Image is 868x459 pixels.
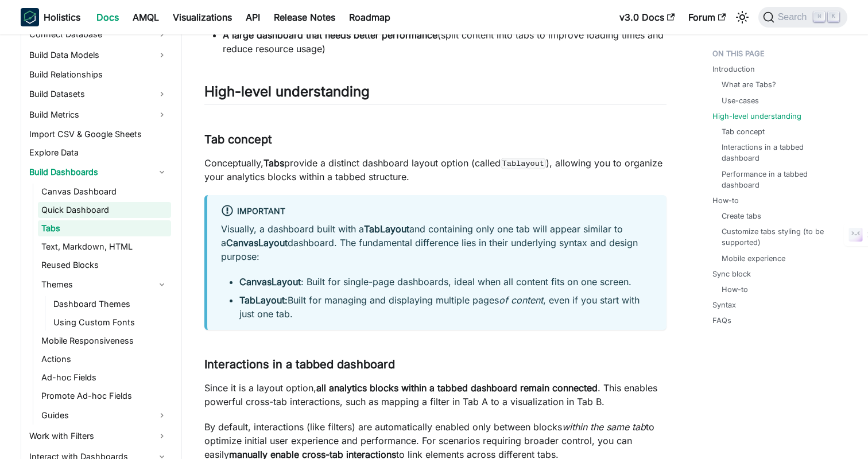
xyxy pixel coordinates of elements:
[364,223,409,235] strong: TabLayout
[733,8,751,26] button: Switch between dark and light mode (currently light mode)
[221,222,653,263] p: Visually, a dashboard built with a and containing only one tab will appear similar to a dashboard...
[38,202,171,218] a: Quick Dashboard
[681,8,733,26] a: Forum
[263,157,284,169] strong: Tabs
[712,315,731,326] a: FAQs
[26,106,171,124] a: Build Metrics
[38,257,171,273] a: Reused Blocks
[90,8,126,26] a: Docs
[722,211,761,221] a: Create tabs
[50,296,171,312] a: Dashboard Themes
[26,85,171,103] a: Build Datasets
[26,427,171,445] a: Work with Filters
[204,133,666,147] h3: Tab concept
[204,83,666,105] h2: High-level understanding
[38,369,171,386] a: Ad-hoc Fields
[712,195,739,206] a: How-to
[221,204,653,219] div: Important
[501,158,546,169] code: Tablayout
[722,169,836,190] a: Performance in a tabbed dashboard
[38,220,171,236] a: Tabs
[26,67,171,83] a: Build Relationships
[239,293,653,321] li: Built for managing and displaying multiple pages , even if you start with just one tab.
[26,145,171,161] a: Explore Data
[758,7,847,28] button: Search (Command+K)
[38,275,171,294] a: Themes
[223,29,437,41] strong: A large dashboard that needs better performance
[9,34,181,459] nav: Docs sidebar
[38,184,171,200] a: Canvas Dashboard
[613,8,681,26] a: v3.0 Docs
[50,314,171,330] a: Using Custom Fonts
[38,388,171,404] a: Promote Ad-hoc Fields
[712,269,751,279] a: Sync block
[712,64,755,75] a: Introduction
[38,351,171,367] a: Actions
[226,237,288,248] strong: CanvasLayout
[21,8,39,26] img: Holistics
[722,226,836,248] a: Customize tabs styling (to be supported)
[44,10,80,24] b: Holistics
[267,8,342,26] a: Release Notes
[26,46,171,64] a: Build Data Models
[204,381,666,409] p: Since it is a layout option, . This enables powerful cross-tab interactions, such as mapping a fi...
[166,8,239,26] a: Visualizations
[204,357,666,372] h3: Interactions in a tabbed dashboard
[38,333,171,349] a: Mobile Responsiveness
[126,8,166,26] a: AMQL
[562,421,646,433] em: within the same tab
[722,253,785,264] a: Mobile experience
[722,142,836,164] a: Interactions in a tabbed dashboard
[239,276,301,287] strong: CanvasLayout
[712,299,736,310] a: Syntax
[722,79,776,90] a: What are Tabs?
[499,294,543,306] em: of content
[813,11,825,22] kbd: ⌘
[239,275,653,289] li: : Built for single-page dashboards, ideal when all content fits on one screen.
[26,126,171,142] a: Import CSV & Google Sheets
[712,111,801,122] a: High-level understanding
[342,8,397,26] a: Roadmap
[223,28,666,56] li: (split content into tabs to improve loading times and reduce resource usage)
[722,95,759,106] a: Use-cases
[26,25,171,44] a: Connect Database
[26,163,171,181] a: Build Dashboards
[38,406,171,425] a: Guides
[722,284,748,295] a: How-to
[722,126,765,137] a: Tab concept
[239,8,267,26] a: API
[316,382,598,394] strong: all analytics blocks within a tabbed dashboard remain connected
[38,239,171,255] a: Text, Markdown, HTML
[21,8,80,26] a: HolisticsHolistics
[239,294,288,306] strong: TabLayout:
[774,12,814,22] span: Search
[204,156,666,184] p: Conceptually, provide a distinct dashboard layout option (called ), allowing you to organize your...
[828,11,839,22] kbd: K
